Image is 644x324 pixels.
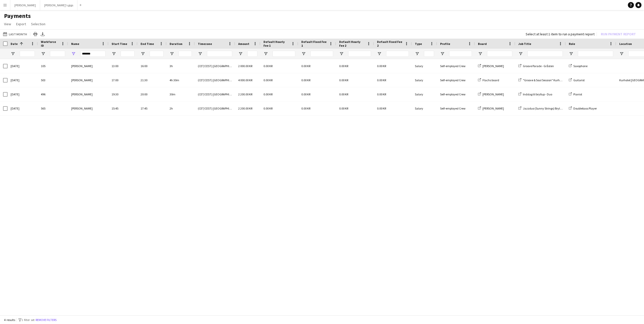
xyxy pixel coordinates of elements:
span: Groove Parade - Gråsten [523,64,554,68]
a: Saxophone [569,64,587,68]
app-action-btn: Print [32,31,38,37]
span: [PERSON_NAME] [71,92,93,96]
input: Default Fixed Fee 1 Filter Input [310,51,333,57]
span: Amount [238,42,249,46]
div: 0.00 KR [374,73,412,87]
span: End Time [141,42,154,46]
input: Default Hourly Fee 2 Filter Input [348,51,371,57]
a: [PERSON_NAME] [478,92,504,96]
a: Export [14,21,28,27]
span: View [4,22,11,26]
span: Selection [31,22,45,26]
div: 0.00 KR [260,59,298,73]
a: Selection [29,21,47,27]
div: 0.00 KR [336,87,374,101]
input: Role Filter Input [578,51,613,57]
span: [PERSON_NAME] [482,92,504,96]
input: Type Filter Input [424,51,434,57]
span: 1 filter set [21,318,35,322]
a: Flachs board [478,78,499,82]
button: Open Filter Menu [619,51,624,56]
div: (CET/CEST) [GEOGRAPHIC_DATA] [195,101,235,115]
input: Workforce ID Filter Input [50,51,65,57]
input: Profile Filter Input [449,51,472,57]
a: [PERSON_NAME] [478,64,504,68]
div: 0.00 KR [374,101,412,115]
input: Timezone Filter Input [207,51,232,57]
div: 496 [38,87,68,101]
div: 20:00 [138,87,167,101]
button: Remove filters [35,317,58,323]
div: 0.00 KR [336,59,374,73]
div: 0.00 KR [260,101,298,115]
div: 0.00 KR [298,101,336,115]
button: Open Filter Menu [377,51,382,56]
a: Jazzduo (Sunny Strings) Bryllupsreception [518,106,577,110]
input: Name Filter Input [80,51,105,57]
button: Open Filter Menu [440,51,445,56]
span: Jazzduo (Sunny Strings) Bryllupsreception [523,106,577,110]
button: Open Filter Menu [71,51,76,56]
button: Open Filter Menu [170,51,174,56]
span: Date [11,42,18,46]
div: Salary [412,87,437,101]
button: Open Filter Menu [41,51,45,56]
button: Open Filter Menu [569,51,573,56]
div: 0.00 KR [374,87,412,101]
app-action-btn: Export XLSX [40,31,46,37]
div: 16:00 [138,59,167,73]
div: 105 [38,59,68,73]
div: 21:30 [138,73,167,87]
div: Self-employed Crew [437,59,475,73]
div: 0.00 KR [298,73,336,87]
button: Open Filter Menu [141,51,145,56]
a: Pianist [569,92,582,96]
span: Duration [170,42,182,46]
div: [DATE] [8,59,38,73]
div: Salary [412,101,437,115]
button: [PERSON_NAME]'s gigs [40,0,77,10]
span: 2 000.00 KR [238,64,252,68]
input: Start Time Filter Input [121,51,135,57]
button: Open Filter Menu [518,51,523,56]
div: Self-employed Crew [437,101,475,115]
button: Open Filter Menu [11,51,15,56]
div: (CET/CEST) [GEOGRAPHIC_DATA] [195,59,235,73]
div: [DATE] [8,87,38,101]
button: Open Filter Menu [263,51,268,56]
a: Guitarist [569,78,585,82]
div: 3h [167,59,195,73]
div: 15:45 [109,101,138,115]
input: End Time Filter Input [150,51,164,57]
span: Type [415,42,422,46]
span: Name [71,42,79,46]
div: 2h [167,101,195,115]
div: 30m [167,87,195,101]
a: Indslag til bryllup - Duo [518,92,552,96]
span: "Groove & Soul Session" Kurhotel Skodsborg Lobby Tunes 2025 [523,78,601,82]
div: 0.00 KR [336,73,374,87]
span: [PERSON_NAME] [71,64,93,68]
button: Open Filter Menu [238,51,243,56]
input: Default Fixed Fee 2 Filter Input [386,51,409,57]
button: Open Filter Menu [301,51,306,56]
div: 0.00 KR [336,101,374,115]
div: 0.00 KR [298,87,336,101]
div: 0.00 KR [374,59,412,73]
div: 503 [38,73,68,87]
span: Board [478,42,487,46]
span: 4 000.00 KR [238,78,252,82]
span: Location [619,42,632,46]
div: Select at least 1 item to run a payment report [526,32,595,36]
span: 2 200.00 KR [238,92,252,96]
div: 0.00 KR [260,73,298,87]
span: Timezone [198,42,212,46]
input: Amount Filter Input [247,51,257,57]
a: View [2,21,13,27]
span: Default Fixed Fee 1 [301,40,327,47]
a: Doublebass Player [569,106,597,110]
span: Flachs board [482,78,499,82]
button: Open Filter Menu [198,51,202,56]
span: Workforce ID [41,40,59,47]
div: (CET/CEST) [GEOGRAPHIC_DATA] [195,87,235,101]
